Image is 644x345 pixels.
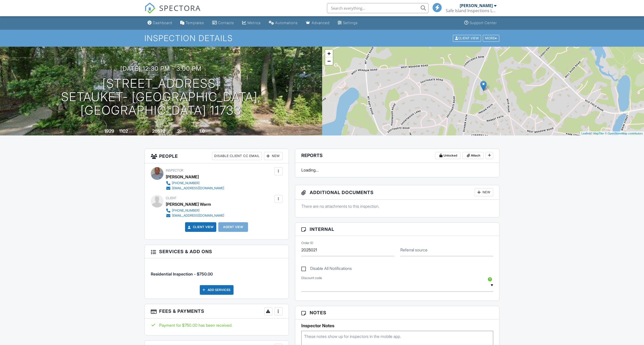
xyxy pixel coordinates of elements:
[275,21,298,25] div: Automations
[301,241,313,245] label: Order ID
[166,168,183,172] span: Inspector
[166,181,224,186] a: [PHONE_NUMBER]
[172,186,224,190] div: [EMAIL_ADDRESS][DOMAIN_NAME]
[327,3,428,13] input: Search everything...
[166,186,224,191] a: [EMAIL_ADDRESS][DOMAIN_NAME]
[145,18,174,28] a: Dashboard
[129,130,136,133] span: sq. ft.
[400,247,427,253] label: Referral source
[580,131,644,136] div: |
[144,3,156,14] img: The Best Home Inspection Software - Spectora
[145,304,289,319] h3: Fees & Payments
[446,8,497,13] div: Safe Island Inspections LLC
[218,21,234,25] div: Contacts
[325,57,333,65] a: Zoom out
[312,21,329,25] div: Advanced
[186,21,204,25] div: Templates
[152,128,165,134] div: 26572
[470,21,497,25] div: Support Center
[247,21,261,25] div: Metrics
[460,3,493,8] div: [PERSON_NAME]
[295,306,500,319] h3: Notes
[120,65,202,72] h3: [DATE] 12:30 pm - 3:00 pm
[452,36,482,40] a: Client View
[304,18,332,28] a: Advanced
[462,18,499,28] a: Support Center
[166,173,199,181] div: [PERSON_NAME]
[267,18,300,28] a: Automations (Basic)
[343,21,358,25] div: Settings
[206,130,220,133] span: bathrooms
[151,322,283,328] div: Payment for $750.00 has been received.
[104,128,114,134] div: 1929
[199,128,205,134] div: 1.0
[301,276,322,280] label: Discount code
[172,181,200,185] div: [PHONE_NUMBER]
[590,132,604,135] a: © MapTiler
[145,149,289,163] h3: People
[153,21,172,25] div: Dashboard
[172,214,224,218] div: [EMAIL_ADDRESS][DOMAIN_NAME]
[483,35,499,42] div: More
[264,152,283,160] div: New
[301,203,493,209] p: There are no attachments to this inspection.
[119,128,128,134] div: 1102
[8,77,314,117] h1: [STREET_ADDRESS] Setauket- [GEOGRAPHIC_DATA], [GEOGRAPHIC_DATA] 11733
[144,34,500,43] h1: Inspection Details
[581,132,590,135] a: Leaflet
[301,323,493,328] h5: Inspector Notes
[141,130,151,133] span: Lot Size
[166,200,211,208] div: [PERSON_NAME] Warm
[336,18,360,28] a: Settings
[166,130,172,133] span: sq.ft.
[605,132,643,135] a: © OpenStreetMap contributors
[301,266,352,272] label: Disable All Notifications
[240,18,263,28] a: Metrics
[166,208,224,213] a: [PHONE_NUMBER]
[325,50,333,57] a: Zoom in
[187,225,214,230] a: Client View
[295,223,500,236] h3: Internal
[210,18,236,28] a: Contacts
[180,130,194,133] span: bedrooms
[166,196,177,200] span: Client
[151,262,283,281] li: Service: Residential Inspection
[453,35,481,42] div: Client View
[172,209,200,213] div: [PHONE_NUMBER]
[144,7,201,18] a: SPECTORA
[200,285,234,295] div: Add Services
[159,3,201,13] span: SPECTORA
[166,213,224,218] a: [EMAIL_ADDRESS][DOMAIN_NAME]
[212,152,262,160] div: Disable Client CC Email
[177,128,180,134] div: 2
[98,130,104,133] span: Built
[151,271,213,277] span: Residential Inspection - $750.00
[178,18,206,28] a: Templates
[145,245,289,258] h3: Services & Add ons
[295,185,500,200] h3: Additional Documents
[475,188,493,196] div: New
